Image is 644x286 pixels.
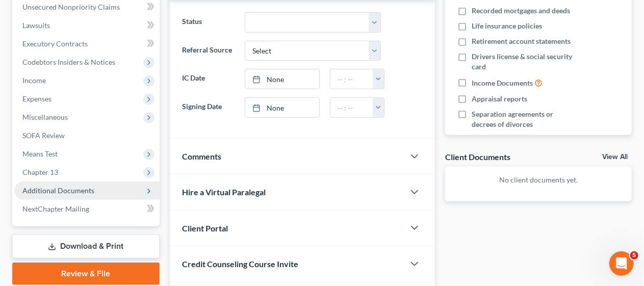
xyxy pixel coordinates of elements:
[22,39,88,48] span: Executory Contracts
[32,208,40,216] button: Gif picker
[330,98,373,117] input: -- : --
[12,263,160,285] a: Review & File
[14,126,160,145] a: SOFA Review
[48,208,57,216] button: Upload attachment
[472,21,542,31] span: Life insurance policies
[160,4,179,23] button: Home
[27,92,148,103] div: All Cases View
[22,131,65,140] span: SOFA Review
[179,4,197,22] div: Close
[22,76,46,85] span: Income
[29,6,45,22] img: Profile image for Operator
[22,94,51,103] span: Expenses
[94,152,188,163] div: Awesome, thanks a bunch
[22,21,50,30] span: Lawsuits
[14,200,160,218] a: NextChapter Mailing
[609,251,634,276] iframe: Intercom live chat
[8,185,196,186] div: New messages divider
[177,97,240,118] label: Signing Date
[602,153,628,161] a: View All
[14,35,160,53] a: Executory Contracts
[182,259,298,269] span: Credit Counseling Course Invite
[182,223,228,233] span: Client Portal
[14,16,160,35] a: Lawsuits
[330,69,373,89] input: -- : --
[472,94,527,104] span: Appraisal reports
[472,6,570,16] span: Recorded mortgages and deeds
[65,208,73,216] button: Start recording
[472,109,576,129] span: Separation agreements or decrees of divorces
[22,204,89,213] span: NextChapter Mailing
[630,251,638,259] span: 5
[16,208,24,216] button: Emoji picker
[8,146,196,177] div: James says…
[182,151,221,161] span: Comments
[177,69,240,89] label: IC Date
[182,187,266,197] span: Hire a Virtual Paralegal
[177,12,240,33] label: Status
[86,146,196,169] div: Awesome, thanks a bunch
[445,151,510,162] div: Client Documents
[472,51,576,72] span: Drivers license & social security card
[22,149,58,158] span: Means Test
[49,10,86,17] h1: Operator
[9,187,195,204] textarea: Message…
[472,78,533,88] span: Income Documents
[22,168,58,176] span: Chapter 13
[22,186,94,195] span: Additional Documents
[472,36,571,46] span: Retirement account statements
[7,4,26,23] button: go back
[177,41,240,61] label: Referral Source
[17,84,159,133] div: All Cases ViewHow to duplicate, archive, sort, filter, export and more with…
[245,69,320,89] a: None
[175,204,191,220] button: Send a message…
[22,3,120,11] span: Unsecured Nonpriority Claims
[245,98,320,117] a: None
[453,175,624,185] p: No client documents yet.
[22,113,68,121] span: Miscellaneous
[22,58,115,66] span: Codebtors Insiders & Notices
[27,104,139,123] span: How to duplicate, archive, sort, filter, export and more with…
[12,235,160,258] a: Download & Print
